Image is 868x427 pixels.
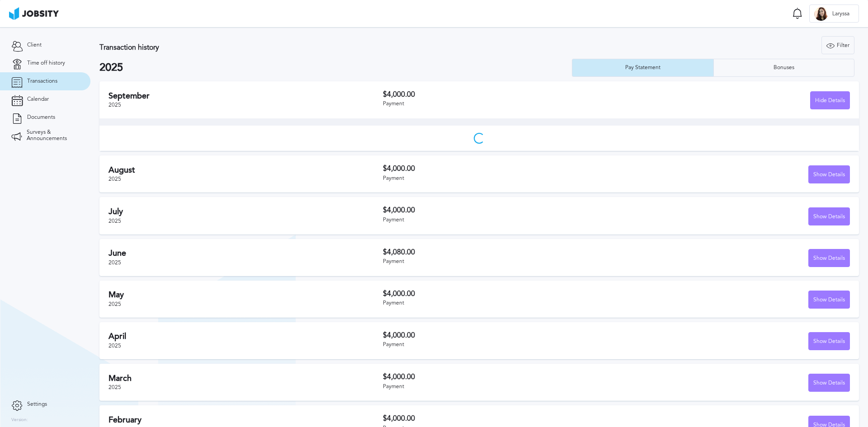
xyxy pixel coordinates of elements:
div: Payment [383,217,617,223]
h3: $4,000.00 [383,414,617,422]
h2: 2025 [99,61,572,74]
div: L [814,7,828,21]
div: Filter [822,37,854,55]
h3: Transaction history [99,43,513,52]
button: Hide Details [810,91,850,109]
h3: $4,000.00 [383,373,617,381]
div: Show Details [809,249,849,267]
span: 2025 [108,301,121,307]
div: Payment [383,300,617,306]
button: Show Details [808,165,850,183]
h2: May [108,290,383,300]
h3: $4,000.00 [383,164,617,173]
h3: $4,000.00 [383,290,617,298]
h3: $4,000.00 [383,331,617,339]
span: Laryssa [828,11,854,17]
span: 2025 [108,259,121,266]
img: ab4bad089aa723f57921c736e9817d99.png [9,7,59,20]
div: Hide Details [811,92,849,110]
h3: $4,000.00 [383,206,617,214]
span: Calendar [27,96,49,103]
div: Payment [383,384,617,390]
span: Transactions [27,78,57,84]
span: Settings [27,401,47,408]
div: Show Details [809,291,849,309]
span: 2025 [108,384,121,390]
div: Show Details [809,333,849,351]
span: Time off history [27,60,65,66]
h2: March [108,374,383,383]
h3: $4,080.00 [383,248,617,256]
button: Bonuses [713,59,855,77]
div: Payment [383,258,617,265]
div: Show Details [809,208,849,226]
span: Documents [27,114,55,121]
div: Payment [383,101,617,107]
button: Pay Statement [572,59,713,77]
h2: July [108,207,383,216]
span: Client [27,42,42,48]
div: Payment [383,175,617,182]
div: Show Details [809,374,849,392]
button: Filter [821,36,854,54]
h2: February [108,415,383,425]
button: LLaryssa [809,5,859,23]
span: 2025 [108,343,121,349]
h2: April [108,332,383,341]
h3: $4,000.00 [383,90,617,99]
div: Payment [383,342,617,348]
span: Surveys & Announcements [27,129,79,142]
button: Show Details [808,374,850,392]
h2: September [108,91,383,101]
div: Bonuses [769,65,799,71]
button: Show Details [808,291,850,309]
button: Show Details [808,332,850,350]
h2: August [108,165,383,175]
div: Pay Statement [621,65,665,71]
span: 2025 [108,102,121,108]
button: Show Details [808,207,850,225]
span: 2025 [108,218,121,224]
span: 2025 [108,176,121,182]
label: Version: [11,418,28,423]
button: Show Details [808,249,850,267]
h2: June [108,249,383,258]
